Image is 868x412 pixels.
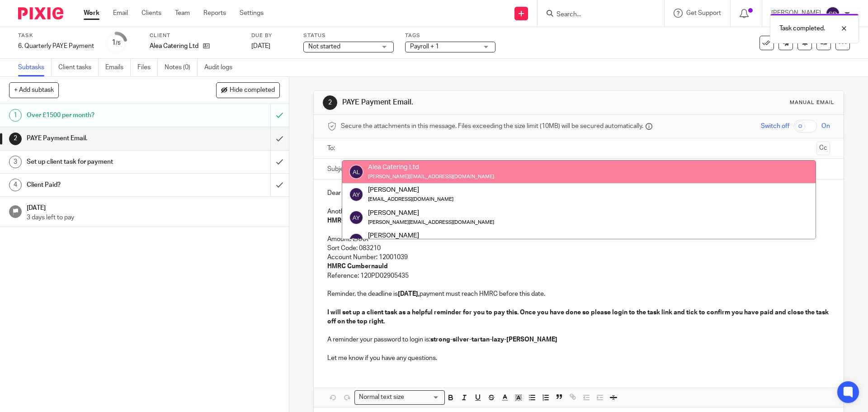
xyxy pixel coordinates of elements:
[327,189,830,198] p: Dear [PERSON_NAME]
[105,59,131,76] a: Emails
[84,9,99,18] a: Work
[18,32,94,39] label: Task
[368,220,494,225] small: [PERSON_NAME][EMAIL_ADDRESS][DOMAIN_NAME]
[251,43,270,49] span: [DATE]
[357,393,406,402] span: Normal text size
[349,187,363,202] img: svg%3E
[27,109,183,122] h1: Over £1500 per month?
[368,197,453,202] small: [EMAIL_ADDRESS][DOMAIN_NAME]
[27,178,183,192] h1: Client Paid?
[112,38,121,48] div: 1
[368,174,494,179] small: [PERSON_NAME][EMAIL_ADDRESS][DOMAIN_NAME]
[327,271,830,280] p: Reference: 120PD02905435
[18,59,52,76] a: Subtasks
[779,24,825,33] p: Task completed.
[327,165,351,174] label: Subject:
[27,155,183,169] h1: Set up client task for payment
[405,32,495,39] label: Tags
[398,291,420,297] strong: [DATE],
[327,263,388,270] strong: HMRC Cumbernauld
[327,335,830,344] p: A reminder your password to login is:
[327,244,830,253] p: Sort Code: 083210
[368,208,494,217] div: [PERSON_NAME]
[18,7,63,19] img: Pixie
[410,43,439,50] span: Payroll + 1
[204,59,239,76] a: Audit logs
[323,95,337,110] div: 2
[142,9,161,18] a: Clients
[9,179,22,191] div: 4
[9,109,22,122] div: 1
[327,354,830,363] p: Let me know if you have any questions.
[9,133,22,145] div: 2
[116,41,121,46] small: /5
[27,201,280,213] h1: [DATE]
[341,122,643,131] span: Secure the attachments in this message. Files exceeding the size limit (10MB) will be secured aut...
[327,235,830,244] p: Amount: £XXX
[790,99,835,106] div: Manual email
[9,156,22,168] div: 3
[113,9,128,18] a: Email
[349,233,363,247] img: svg%3E
[368,163,494,172] div: Alea Catering Ltd
[342,98,598,107] h1: PAYE Payment Email.
[150,32,240,39] label: Client
[58,59,99,76] a: Client tasks
[349,165,363,179] img: svg%3E
[816,142,830,155] button: Cc
[203,9,226,18] a: Reports
[240,9,264,18] a: Settings
[368,231,494,240] div: [PERSON_NAME]
[327,207,830,226] p: Another payroll quarter has ended and as such the following payment needs to be made for Employer...
[27,132,183,145] h1: PAYE Payment Email.
[349,210,363,225] img: svg%3E
[175,9,190,18] a: Team
[230,87,275,94] span: Hide completed
[303,32,394,39] label: Status
[216,82,280,98] button: Hide completed
[430,336,557,343] strong: strong-silver-tartan-lazy-[PERSON_NAME]
[821,122,830,131] span: On
[368,185,453,194] div: [PERSON_NAME]
[761,122,789,131] span: Switch off
[9,82,59,98] button: + Add subtask
[150,42,198,51] p: Alea Catering Ltd
[165,59,198,76] a: Notes (0)
[407,393,439,402] input: Search for option
[251,32,292,39] label: Due by
[327,309,830,325] strong: I will set up a client task as a helpful reminder for you to pay this. Once you have done so plea...
[137,59,158,76] a: Files
[18,42,94,51] div: 6. Quarterly PAYE Payment
[308,43,340,50] span: Not started
[826,6,840,21] img: svg%3E
[327,289,830,298] p: Reminder, the deadline is payment must reach HMRC before this date.
[327,144,337,153] label: To:
[27,213,280,222] p: 3 days left to pay
[354,390,445,404] div: Search for option
[327,253,830,262] p: Account Number: 12001039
